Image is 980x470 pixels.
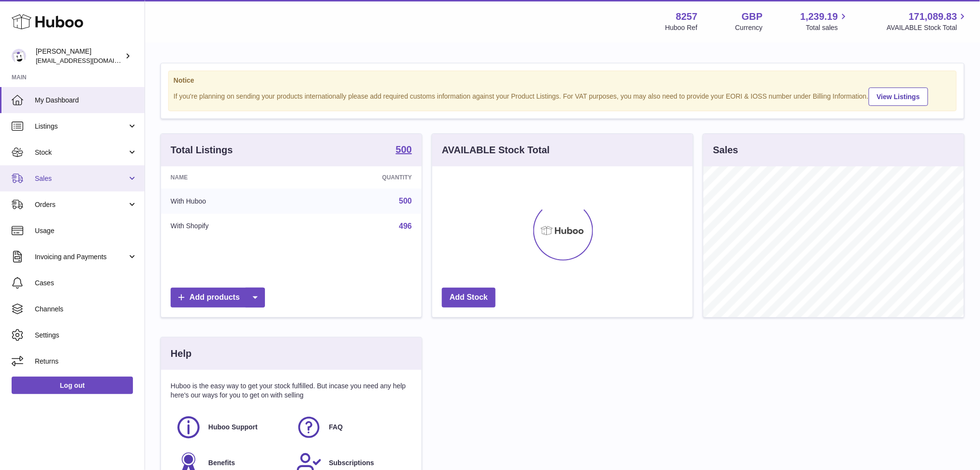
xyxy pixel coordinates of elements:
a: Add products [171,288,265,308]
span: 171,089.83 [909,10,957,23]
a: Log out [12,377,133,394]
span: Sales [35,174,127,183]
div: Huboo Ref [665,23,698,32]
td: With Shopify [161,214,302,239]
span: Usage [35,226,137,235]
span: Total sales [806,23,849,32]
span: 1,239.19 [801,10,838,23]
span: My Dashboard [35,96,137,105]
a: FAQ [296,414,407,441]
td: With Huboo [161,189,302,214]
img: don@skinsgolf.com [12,49,26,63]
span: [EMAIL_ADDRESS][DOMAIN_NAME] [36,57,142,64]
span: Cases [35,279,137,288]
div: If you're planning on sending your products internationally please add required customs informati... [174,86,951,106]
h3: Sales [713,144,738,157]
span: Huboo Support [208,423,258,432]
a: 496 [399,222,412,230]
p: Huboo is the easy way to get your stock fulfilled. But incase you need any help here's our ways f... [171,382,412,400]
strong: 8257 [676,10,698,23]
h3: AVAILABLE Stock Total [442,144,550,157]
h3: Help [171,347,191,360]
strong: GBP [742,10,762,23]
h3: Total Listings [171,144,233,157]
span: Orders [35,200,127,209]
span: Stock [35,148,127,157]
span: FAQ [329,423,343,432]
div: Currency [735,23,763,32]
strong: Notice [174,76,951,85]
div: [PERSON_NAME] [36,47,123,65]
span: Listings [35,122,127,131]
span: Subscriptions [329,458,374,468]
a: 500 [399,197,412,205]
span: Channels [35,305,137,314]
th: Quantity [302,166,422,189]
strong: 500 [396,145,412,154]
span: Settings [35,331,137,340]
a: Huboo Support [176,414,286,441]
span: Benefits [208,458,235,468]
span: Returns [35,357,137,366]
span: AVAILABLE Stock Total [887,23,968,32]
a: 171,089.83 AVAILABLE Stock Total [887,10,968,32]
a: View Listings [869,88,928,106]
a: Add Stock [442,288,496,308]
a: 500 [396,145,412,156]
th: Name [161,166,302,189]
a: 1,239.19 Total sales [801,10,849,32]
span: Invoicing and Payments [35,252,127,262]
